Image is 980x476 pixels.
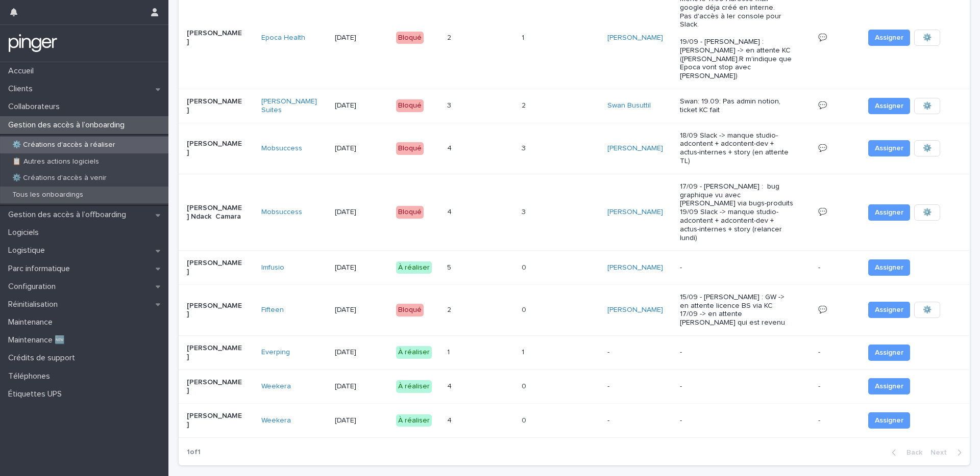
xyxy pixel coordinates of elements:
p: Swan: 19.09: Pas admin notion, ticket KC fait [680,97,793,115]
div: À réaliser [396,414,432,427]
div: À réaliser [396,380,432,393]
div: Bloqué [396,99,424,112]
p: Réinitialisation [4,300,66,309]
a: 💬 [818,34,827,41]
p: 4 [447,380,454,391]
div: Bloqué [396,304,424,316]
p: [DATE] [335,382,388,391]
p: [PERSON_NAME] [187,97,243,115]
p: [DATE] [335,144,388,153]
p: 📋 Autres actions logiciels [4,157,107,166]
a: Imfusio [261,263,284,272]
span: ⚙️ [923,207,932,218]
p: - [680,416,793,425]
p: ⚙️ Créations d'accès à venir [4,174,115,182]
p: - [818,380,822,391]
p: Configuration [4,282,64,292]
a: Fifteen [261,306,284,314]
a: [PERSON_NAME] [607,144,663,153]
tr: [PERSON_NAME]Mobsuccess [DATE]Bloqué44 33 [PERSON_NAME] 18/09 Slack -> manque studio-adcontent + ... [179,123,970,174]
a: [PERSON_NAME] [607,306,663,314]
p: - [680,348,793,357]
p: - [680,263,793,272]
tr: [PERSON_NAME]Fifteen [DATE]Bloqué22 00 [PERSON_NAME] 15/09 - [PERSON_NAME] : GW -> en attente lic... [179,284,970,335]
p: [PERSON_NAME] [187,302,243,319]
p: 3 [522,142,528,153]
button: ⚙️ [914,140,940,156]
a: Mobsuccess [261,208,302,217]
span: Assigner [875,305,903,315]
div: Bloqué [396,206,424,219]
a: 💬 [818,208,827,216]
span: Assigner [875,101,903,111]
p: - [607,382,664,391]
span: ⚙️ [923,33,932,43]
button: Assigner [868,259,910,276]
div: Bloqué [396,142,424,155]
span: Assigner [875,348,903,358]
tr: [PERSON_NAME]Imfusio [DATE]À réaliser55 00 [PERSON_NAME] --- Assigner [179,251,970,285]
p: Clients [4,84,41,94]
tr: [PERSON_NAME]Everping [DATE]À réaliser11 11 ---- Assigner [179,336,970,370]
a: 💬 [818,145,827,152]
p: 2 [447,32,453,42]
button: Assigner [868,204,910,221]
button: Back [884,448,926,457]
p: - [607,416,664,425]
span: Back [900,449,922,456]
p: 0 [522,261,528,272]
button: Assigner [868,378,910,394]
tr: [PERSON_NAME]Weekera [DATE]À réaliser44 00 ---- Assigner [179,404,970,438]
p: ⚙️ Créations d'accès à réaliser [4,141,124,149]
a: [PERSON_NAME] Suites [261,97,318,115]
a: [PERSON_NAME] [607,263,663,272]
p: - [818,414,822,425]
span: Assigner [875,262,903,273]
p: 2 [522,99,528,110]
button: Next [926,448,970,457]
a: 💬 [818,306,827,313]
p: 4 [447,206,454,217]
span: Assigner [875,415,903,426]
p: 1 of 1 [179,440,209,465]
button: Assigner [868,98,910,114]
p: - [607,348,664,357]
p: - [680,382,793,391]
p: [PERSON_NAME] [187,378,243,395]
p: 1 [522,32,526,42]
p: Maintenance 🆕 [4,335,73,345]
p: [DATE] [335,263,388,272]
a: [PERSON_NAME] [607,208,663,217]
a: Everping [261,348,290,357]
button: ⚙️ [914,204,940,221]
p: Collaborateurs [4,102,68,112]
p: Accueil [4,66,42,76]
p: [DATE] [335,101,388,110]
p: Logiciels [4,228,47,237]
p: [PERSON_NAME] [187,344,243,361]
p: - [818,261,822,272]
p: Tous les onboardings [4,191,91,199]
p: 18/09 Slack -> manque studio-adcontent + adcontent-dev + actus-internes + story (en attente TL) [680,131,793,166]
p: Parc informatique [4,264,78,274]
p: [PERSON_NAME] [187,29,243,46]
p: [PERSON_NAME] [187,259,243,276]
p: 0 [522,380,528,391]
div: Bloqué [396,32,424,44]
tr: [PERSON_NAME]Weekera [DATE]À réaliser44 00 ---- Assigner [179,369,970,404]
span: Assigner [875,143,903,153]
span: ⚙️ [923,305,932,315]
p: 15/09 - [PERSON_NAME] : GW -> en attente licence BS via KC 17/09 -> en attente [PERSON_NAME] qui ... [680,293,793,327]
div: À réaliser [396,346,432,359]
p: [PERSON_NAME] [187,140,243,157]
tr: [PERSON_NAME][PERSON_NAME] Suites [DATE]Bloqué33 22 Swan Busuttil Swan: 19.09: Pas admin notion, ... [179,89,970,123]
p: Logistique [4,246,53,255]
span: ⚙️ [923,101,932,111]
p: 17/09 - [PERSON_NAME] : bug graphique vu avec [PERSON_NAME] via bugs-produits 19/09 Slack -> manq... [680,182,793,243]
p: 1 [522,346,526,357]
button: Assigner [868,345,910,361]
p: 0 [522,304,528,314]
span: Assigner [875,381,903,391]
a: [PERSON_NAME] [607,34,663,42]
p: Gestion des accès à l’offboarding [4,210,134,220]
